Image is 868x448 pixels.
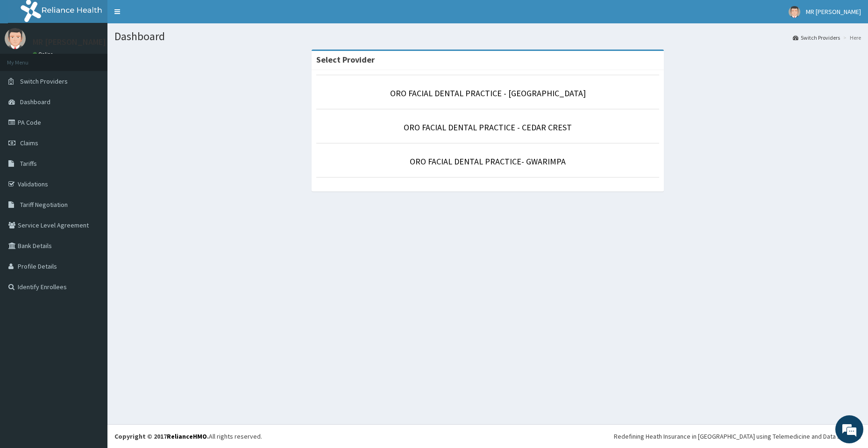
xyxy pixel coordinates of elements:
[793,34,840,42] a: Switch Providers
[114,432,209,441] strong: Copyright © 2017 .
[789,6,800,18] img: User Image
[390,88,586,99] a: ORO FACIAL DENTAL PRACTICE - [GEOGRAPHIC_DATA]
[20,98,50,106] span: Dashboard
[33,51,55,57] a: Online
[404,122,572,133] a: ORO FACIAL DENTAL PRACTICE - CEDAR CREST
[410,156,566,167] a: ORO FACIAL DENTAL PRACTICE- GWARIMPA
[114,30,861,43] h1: Dashboard
[167,432,207,441] a: RelianceHMO
[806,7,861,16] span: MR [PERSON_NAME]
[614,432,861,441] div: Redefining Heath Insurance in [GEOGRAPHIC_DATA] using Telemedicine and Data Science!
[33,38,106,46] p: MR [PERSON_NAME]
[107,424,868,448] footer: All rights reserved.
[20,159,37,168] span: Tariffs
[841,34,861,42] li: Here
[20,77,68,85] span: Switch Providers
[316,54,375,65] strong: Select Provider
[5,28,26,49] img: User Image
[20,139,38,147] span: Claims
[20,200,68,209] span: Tariff Negotiation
